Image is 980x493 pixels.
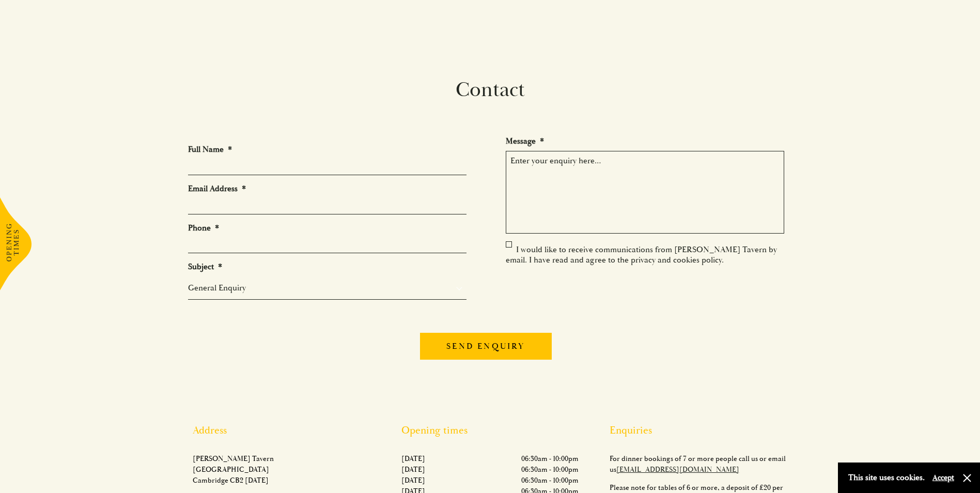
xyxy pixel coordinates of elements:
label: I would like to receive communications from [PERSON_NAME] Tavern by email. I have read and agree ... [506,244,777,265]
label: Full Name [188,144,232,155]
p: 06:30am - 10:00pm [521,475,579,486]
p: For dinner bookings of 7 or more people call us or email us [610,453,787,475]
label: Email Address [188,183,246,194]
p: [DATE] [401,453,425,464]
p: [DATE] [401,475,425,486]
iframe: reCAPTCHA [506,273,663,314]
button: Accept [932,473,954,483]
p: [DATE] [401,464,425,475]
button: Close and accept [962,473,972,483]
label: Message [506,136,544,147]
p: [PERSON_NAME] Tavern [GEOGRAPHIC_DATA] Cambridge CB2 [DATE]​ [193,453,370,486]
label: Phone [188,223,219,234]
p: 06:30am - 10:00pm [521,464,579,475]
h2: Opening times [401,424,579,437]
h1: Contact [180,78,800,102]
p: This site uses cookies. [848,470,925,485]
p: 06:30am - 10:00pm [521,453,579,464]
h2: Enquiries [610,424,787,437]
input: Send enquiry [420,333,551,360]
h2: Address [193,424,370,437]
label: Subject [188,261,222,272]
a: [EMAIL_ADDRESS][DOMAIN_NAME] [616,465,739,474]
